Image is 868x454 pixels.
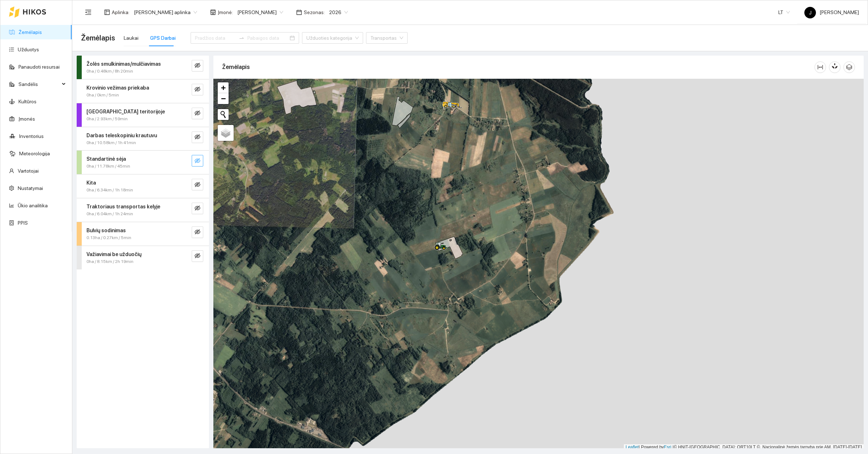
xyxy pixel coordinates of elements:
[624,444,864,450] div: | Powered by © HNIT-[GEOGRAPHIC_DATA]; ORT10LT ©, Nacionalinė žemės tarnyba prie AM, [DATE]-[DATE]
[304,8,325,16] span: Sezonas :
[218,8,233,16] span: Įmonė :
[222,57,814,77] div: Žemėlapis
[815,64,826,70] span: column-width
[150,34,176,42] div: GPS Darbai
[86,258,133,265] span: 0ha / 8.15km / 2h 19min
[81,5,95,20] button: menu-fold
[195,253,200,260] span: eye-invisible
[195,158,200,165] span: eye-invisible
[239,35,244,41] span: swap-right
[809,7,812,18] span: J
[85,9,92,16] span: menu-fold
[86,68,133,75] span: 0ha / 0.48km / 8h 20min
[804,9,859,15] span: [PERSON_NAME]
[18,203,48,208] a: Ūkio analitika
[192,108,203,119] button: eye-invisible
[77,198,209,222] div: Traktoriaus transportas kelyje0ha / 6.04km / 1h 24mineye-invisible
[86,61,161,67] strong: Žolės smulkinimas/mulčiavimas
[664,445,672,450] a: Esri
[192,226,203,238] button: eye-invisible
[218,82,229,93] a: Zoom in
[18,77,60,91] span: Sandėlis
[86,234,131,241] span: 0.13ha / 0.27km / 5min
[18,99,37,104] a: Kultūros
[192,250,203,262] button: eye-invisible
[86,156,126,162] strong: Standartinė sėja
[247,34,288,42] input: Pabaigos data
[77,56,209,79] div: Žolės smulkinimas/mulčiavimas0ha / 0.48km / 8h 20mineye-invisible
[77,246,209,269] div: Važiavimai be užduočių0ha / 8.15km / 2h 19mineye-invisible
[221,83,226,92] span: +
[19,151,50,156] a: Meteorologija
[195,134,200,141] span: eye-invisible
[218,93,229,104] a: Zoom out
[195,229,200,236] span: eye-invisible
[221,94,226,103] span: −
[296,9,302,15] span: calendar
[778,7,790,18] span: LT
[239,35,244,41] span: to
[18,220,28,226] a: PPIS
[86,187,133,194] span: 0ha / 6.34km / 1h 18min
[192,84,203,95] button: eye-invisible
[195,86,200,93] span: eye-invisible
[192,203,203,214] button: eye-invisible
[86,211,133,217] span: 0ha / 6.04km / 1h 24min
[192,155,203,167] button: eye-invisible
[86,163,130,170] span: 0ha / 11.78km / 45min
[86,109,165,114] strong: [GEOGRAPHIC_DATA] teritorijoje
[18,29,42,35] a: Žemėlapis
[86,180,96,186] strong: Kita
[77,174,209,198] div: Kita0ha / 6.34km / 1h 18mineye-invisible
[86,116,128,122] span: 0ha / 2.93km / 59min
[18,185,43,191] a: Nustatymai
[626,445,639,450] a: Leaflet
[18,168,39,174] a: Vartotojai
[192,131,203,143] button: eye-invisible
[18,47,39,52] a: Užduotys
[19,133,44,139] a: Inventorius
[673,445,674,450] span: |
[195,34,236,42] input: Pradžios data
[77,127,209,151] div: Darbas teleskopiniu krautuvu0ha / 10.58km / 1h 41mineye-invisible
[86,92,119,99] span: 0ha / 0km / 5min
[86,133,157,138] strong: Darbas teleskopiniu krautuvu
[81,32,115,44] span: Žemėlapis
[112,8,129,16] span: Aplinka :
[195,110,200,117] span: eye-invisible
[77,79,209,103] div: Krovinio vežimas priekaba0ha / 0km / 5mineye-invisible
[86,228,126,233] strong: Bulvių sodinimas
[18,116,35,122] a: Įmonės
[814,61,826,73] button: column-width
[77,151,209,174] div: Standartinė sėja0ha / 11.78km / 45mineye-invisible
[86,251,141,257] strong: Važiavimai be užduočių
[329,7,348,18] span: 2026
[218,125,234,141] a: Layers
[210,9,216,15] span: shop
[86,85,149,91] strong: Krovinio vežimas priekaba
[86,139,136,146] span: 0ha / 10.58km / 1h 41min
[86,204,160,209] strong: Traktoriaus transportas kelyje
[192,60,203,72] button: eye-invisible
[195,62,200,69] span: eye-invisible
[195,205,200,212] span: eye-invisible
[195,182,200,189] span: eye-invisible
[124,34,139,42] div: Laukai
[192,179,203,190] button: eye-invisible
[18,64,60,70] a: Panaudoti resursai
[77,222,209,246] div: Bulvių sodinimas0.13ha / 0.27km / 5mineye-invisible
[134,7,197,18] span: Jerzy Gvozdovicz aplinka
[218,109,229,120] button: Initiate a new search
[77,103,209,127] div: [GEOGRAPHIC_DATA] teritorijoje0ha / 2.93km / 59mineye-invisible
[104,9,110,15] span: layout
[237,7,283,18] span: Jerzy Gvozdovič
